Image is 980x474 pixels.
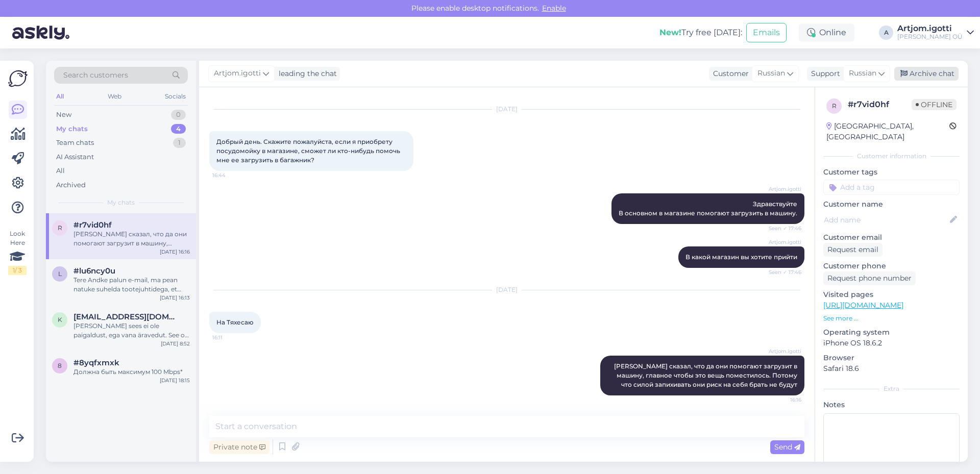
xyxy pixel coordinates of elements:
[823,338,960,348] p: iPhone OS 18.6.2
[214,68,261,79] span: Artjom.igotti
[209,440,269,454] div: Private note
[171,110,186,120] div: 0
[823,243,883,257] div: Request email
[823,384,960,393] div: Extra
[823,152,960,161] div: Customer information
[58,362,62,369] span: 8
[56,110,71,120] div: New
[763,238,801,246] span: Artjom.igotti
[823,327,960,338] p: Operating system
[823,180,960,195] input: Add a tag
[832,102,837,110] span: r
[73,230,190,248] div: [PERSON_NAME] сказал, что да они помогают загрузит в машину, главное чтобы это вещь поместилось. ...
[746,23,787,42] button: Emails
[659,27,742,39] div: Try free [DATE]:
[209,105,804,114] div: [DATE]
[209,285,804,294] div: [DATE]
[73,276,190,294] div: Tere Andke palun e-mail, ma pean natuke suhelda tootejuhtidega, et küsida, kas on meil [PERSON_NA...
[8,69,28,88] img: Askly Logo
[763,396,801,404] span: 16:16
[897,24,963,33] div: Artjom.igotti
[799,23,854,42] div: Online
[212,334,251,341] span: 16:11
[709,68,749,79] div: Customer
[848,98,912,111] div: # r7vid0hf
[73,358,119,367] span: #8yqfxmxk
[539,4,569,13] span: Enable
[823,314,960,323] p: See more ...
[56,124,88,134] div: My chats
[823,232,960,243] p: Customer email
[823,400,960,410] p: Notes
[823,271,916,285] div: Request phone number
[73,220,112,230] span: #r7vid0hf
[659,28,681,37] b: New!
[163,90,188,103] div: Socials
[763,268,801,276] span: Seen ✓ 17:46
[56,166,65,176] div: All
[763,185,801,193] span: Artjom.igotti
[894,67,959,81] div: Archive chat
[56,180,86,190] div: Archived
[160,248,190,256] div: [DATE] 16:16
[774,442,800,452] span: Send
[212,171,251,179] span: 16:44
[54,90,66,103] div: All
[63,70,128,81] span: Search customers
[106,90,124,103] div: Web
[56,138,94,148] div: Team chats
[160,377,190,384] div: [DATE] 18:15
[823,289,960,300] p: Visited pages
[807,68,840,79] div: Support
[173,138,186,148] div: 1
[58,224,62,232] span: r
[73,312,180,321] span: ktekku@gmail.com
[685,253,797,261] span: В какой магазин вы хотите прийти
[879,26,893,40] div: A
[73,321,190,340] div: [PERSON_NAME] sees ei ole paigaldust, ega vana äravedut. See on kõik eraldi teenused mis maksevad.
[823,363,960,374] p: Safari 18.6
[171,124,186,134] div: 4
[73,266,115,276] span: #lu6ncy0u
[826,121,949,142] div: [GEOGRAPHIC_DATA], [GEOGRAPHIC_DATA]
[763,347,801,355] span: Artjom.igotti
[58,316,62,323] span: k
[823,167,960,178] p: Customer tags
[614,362,799,388] span: [PERSON_NAME] сказал, что да они помогают загрузит в машину, главное чтобы это вещь поместилось. ...
[763,224,801,232] span: Seen ✓ 17:46
[897,33,963,41] div: [PERSON_NAME] OÜ
[275,68,337,79] div: leading the chat
[823,261,960,271] p: Customer phone
[8,229,27,275] div: Look Here
[757,68,785,79] span: Russian
[849,68,876,79] span: Russian
[823,199,960,210] p: Customer name
[824,214,948,226] input: Add name
[216,318,254,326] span: На Тяхесаю
[823,353,960,363] p: Browser
[823,301,903,310] a: [URL][DOMAIN_NAME]
[897,24,974,41] a: Artjom.igotti[PERSON_NAME] OÜ
[58,270,62,278] span: l
[160,294,190,302] div: [DATE] 16:13
[912,99,957,110] span: Offline
[56,152,94,162] div: AI Assistant
[107,198,135,207] span: My chats
[73,367,190,377] div: Должна быть максимум 100 Mbps*
[8,266,27,275] div: 1 / 3
[216,138,402,164] span: Добрый день. Скажите пожалуйста, если я приобрету посудомойку в магазине, сможет ли кто-нибудь по...
[161,340,190,347] div: [DATE] 8:52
